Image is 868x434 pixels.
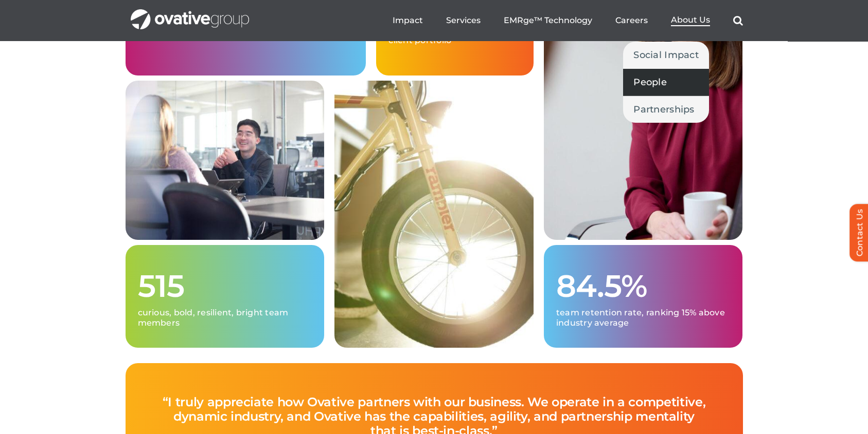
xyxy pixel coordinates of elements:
span: Partnerships [633,102,694,117]
span: Social Impact [633,48,699,62]
a: Services [446,15,481,26]
a: EMRge™ Technology [504,15,592,26]
span: People [633,75,667,89]
h1: 84.5% [556,270,731,303]
a: People [623,69,709,96]
p: team retention rate, ranking 15% above industry average [556,308,731,328]
a: OG_Full_horizontal_WHT [131,8,249,18]
span: About Us [671,15,710,25]
nav: Menu [393,4,743,37]
img: Home – Grid 2 [334,81,534,348]
a: About Us [671,15,710,26]
h1: 515 [138,270,312,303]
a: Partnerships [623,96,709,123]
a: Social Impact [623,42,709,68]
p: curious, bold, resilient, bright team members [138,308,312,328]
img: Home – Grid 1 [126,81,325,240]
a: Impact [393,15,423,26]
a: Search [733,15,743,26]
a: Careers [615,15,648,26]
